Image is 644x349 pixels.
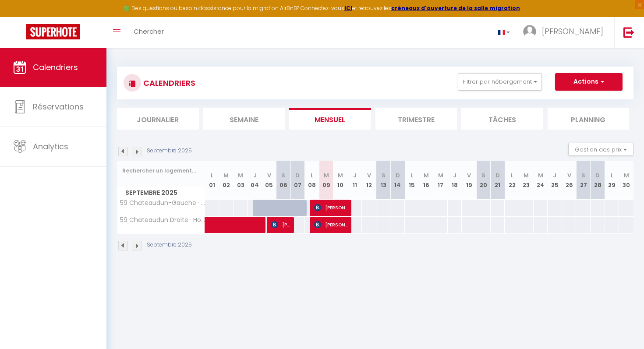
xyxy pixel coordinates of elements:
th: 19 [462,161,476,200]
a: Chercher [127,17,170,48]
li: Mensuel [289,108,371,130]
li: Tâches [461,108,543,130]
abbr: M [324,171,329,180]
abbr: J [353,171,357,180]
abbr: V [267,171,271,180]
abbr: S [281,171,285,180]
a: créneaux d'ouverture de la salle migration [391,4,520,12]
th: 08 [305,161,319,200]
li: Journalier [117,108,199,130]
th: 23 [519,161,534,200]
th: 22 [505,161,519,200]
th: 11 [348,161,362,200]
abbr: V [467,171,471,180]
th: 09 [319,161,333,200]
p: Septembre 2025 [147,241,192,249]
abbr: V [367,171,371,180]
th: 27 [576,161,591,200]
abbr: L [511,171,513,180]
span: [PERSON_NAME] [271,216,290,233]
abbr: M [524,171,529,180]
span: Chercher [134,27,164,36]
span: 59 Chateaudun-Gauche · Élégant appartement [GEOGRAPHIC_DATA] [119,200,206,206]
abbr: D [495,171,500,180]
abbr: L [410,171,413,180]
abbr: D [396,171,400,180]
img: ... [523,25,536,38]
th: 05 [262,161,276,200]
button: Ouvrir le widget de chat LiveChat [7,4,33,30]
span: Calendriers [33,62,78,73]
th: 02 [219,161,234,200]
th: 17 [433,161,448,200]
abbr: M [238,171,243,180]
span: 59 Chateaudun Droite · Horus Gare SNCF 4p [119,217,206,223]
img: logout [623,27,634,38]
button: Gestion des prix [568,143,633,156]
abbr: M [538,171,543,180]
abbr: M [223,171,229,180]
abbr: S [481,171,485,180]
th: 06 [276,161,291,200]
th: 24 [534,161,548,200]
th: 12 [362,161,376,200]
th: 16 [419,161,434,200]
th: 21 [491,161,505,200]
img: Super Booking [26,24,80,39]
h3: CALENDRIERS [141,73,195,93]
span: Réservations [33,101,84,112]
th: 20 [476,161,491,200]
th: 29 [605,161,619,200]
abbr: M [424,171,429,180]
abbr: L [311,171,313,180]
th: 07 [290,161,305,200]
abbr: D [295,171,300,180]
th: 10 [333,161,348,200]
a: ICI [344,4,352,12]
abbr: S [581,171,585,180]
th: 30 [619,161,633,200]
abbr: S [382,171,386,180]
abbr: J [553,171,556,180]
th: 01 [205,161,219,200]
span: [PERSON_NAME] [314,216,348,233]
th: 14 [390,161,405,200]
th: 25 [548,161,562,200]
th: 03 [234,161,248,200]
abbr: V [567,171,571,180]
li: Trimestre [375,108,457,130]
abbr: J [253,171,257,180]
span: Septembre 2025 [117,187,205,199]
abbr: L [211,171,213,180]
span: [PERSON_NAME] [314,199,348,216]
th: 28 [591,161,605,200]
th: 15 [405,161,419,200]
abbr: M [338,171,343,180]
abbr: M [438,171,443,180]
span: [PERSON_NAME] [542,26,603,37]
abbr: L [611,171,613,180]
th: 13 [376,161,391,200]
th: 26 [562,161,577,200]
button: Filtrer par hébergement [458,73,542,91]
p: Septembre 2025 [147,147,192,155]
th: 18 [448,161,462,200]
input: Rechercher un logement... [122,163,200,179]
a: ... [PERSON_NAME] [517,17,614,48]
abbr: J [453,171,456,180]
span: Analytics [33,141,68,152]
button: Actions [555,73,623,91]
li: Planning [548,108,630,130]
abbr: M [624,171,629,180]
th: 04 [248,161,262,200]
li: Semaine [203,108,285,130]
abbr: D [595,171,600,180]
